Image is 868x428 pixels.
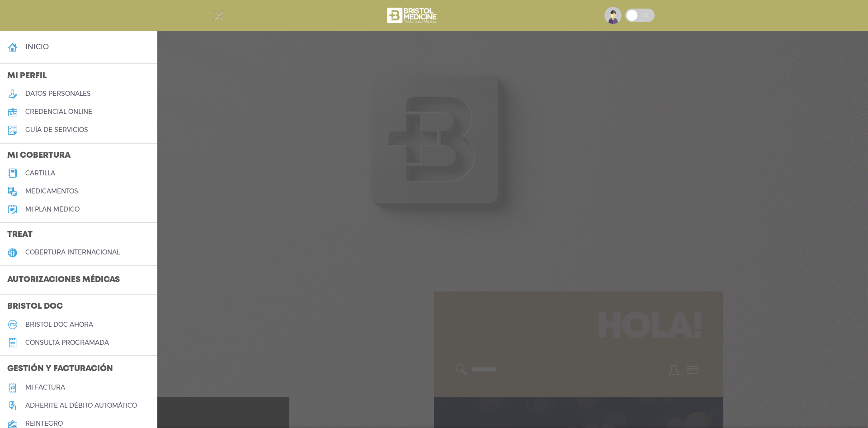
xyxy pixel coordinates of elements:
[25,169,55,177] h5: cartilla
[25,402,137,409] h5: Adherite al débito automático
[25,126,88,134] h5: guía de servicios
[25,90,91,98] h5: datos personales
[25,206,80,213] h5: Mi plan médico
[25,420,63,428] h5: reintegro
[386,5,439,26] img: bristol-medicine-blanco.png
[604,7,622,24] img: profile-placeholder.svg
[25,249,120,256] h5: cobertura internacional
[25,384,65,391] h5: Mi factura
[25,108,92,116] h5: credencial online
[25,321,93,329] h5: Bristol doc ahora
[25,42,49,51] h4: inicio
[25,188,78,195] h5: medicamentos
[213,10,225,21] img: Cober_menu-close-white.svg
[25,339,109,347] h5: consulta programada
